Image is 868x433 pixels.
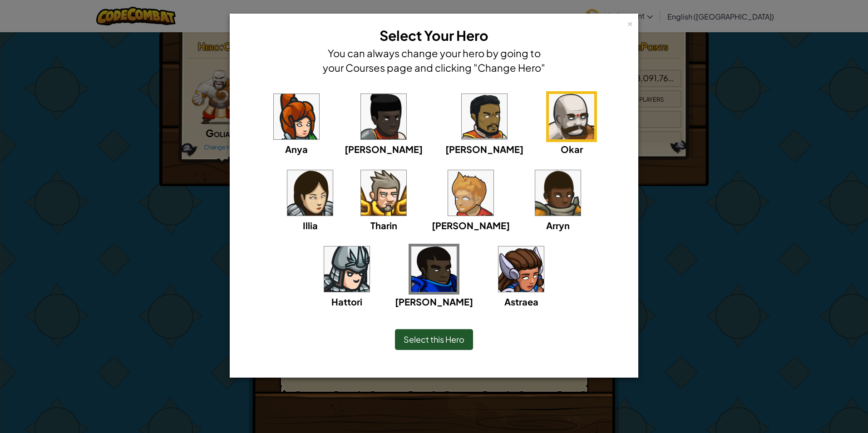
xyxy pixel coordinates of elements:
span: Tharin [370,220,397,231]
img: portrait.png [549,94,594,139]
img: portrait.png [274,94,319,139]
img: portrait.png [411,246,457,292]
div: × [627,18,633,27]
h4: You can always change your hero by going to your Courses page and clicking "Change Hero" [321,46,547,75]
span: Astraea [504,296,538,307]
h3: Select Your Hero [321,25,547,46]
img: portrait.png [361,94,406,139]
span: [PERSON_NAME] [395,296,473,307]
img: portrait.png [324,246,370,292]
span: [PERSON_NAME] [345,143,423,155]
img: portrait.png [535,170,581,216]
img: portrait.png [498,246,544,292]
span: Okar [561,143,583,155]
span: [PERSON_NAME] [445,143,523,155]
span: Hattori [331,296,362,307]
span: Anya [285,143,308,155]
span: Select this Hero [404,334,464,344]
img: portrait.png [361,170,406,216]
span: Illia [303,220,318,231]
img: portrait.png [448,170,493,216]
span: Arryn [546,220,570,231]
img: portrait.png [287,170,333,216]
img: portrait.png [462,94,507,139]
span: [PERSON_NAME] [432,220,510,231]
